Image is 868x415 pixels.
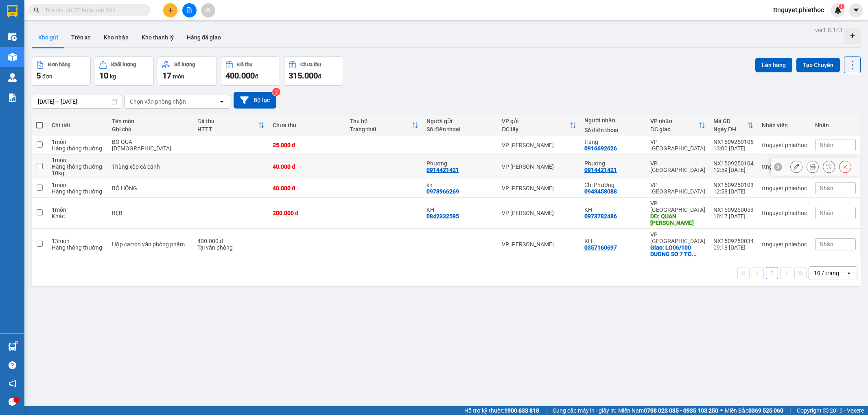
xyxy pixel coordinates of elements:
div: NX1509250104 [713,160,754,167]
div: Số lượng [174,62,195,67]
div: VP [PERSON_NAME] [502,163,576,170]
div: 10 / trang [814,269,839,277]
div: Trạng thái [350,126,412,133]
div: 0357160697 [584,244,617,251]
span: đ [318,73,321,80]
div: Mã GD [713,118,747,124]
div: VP nhận [650,118,699,124]
div: VP [PERSON_NAME] [502,210,576,216]
img: warehouse-icon [8,73,17,82]
div: KH [584,238,642,244]
strong: 0369 525 060 [748,407,783,414]
span: Nhãn [820,241,833,248]
span: file-add [186,7,192,13]
div: Số điện thoại [584,127,642,133]
div: ttnguyet.phiethoc [762,210,807,216]
button: Kho gửi [32,28,65,47]
div: kh [426,182,494,188]
div: Hàng thông thường [52,188,104,195]
div: 1 món [52,157,104,163]
span: Nhãn [820,185,833,191]
div: ver 1.8.143 [815,26,842,35]
svg: open [219,98,225,105]
div: HTTT [197,126,258,133]
button: Lên hàng [755,58,792,72]
input: Tìm tên, số ĐT hoặc mã đơn [45,6,141,15]
div: Đơn hàng [48,62,70,67]
div: 0978966269 [426,188,459,195]
div: 12:58 [DATE] [713,188,754,195]
button: Số lượng17món [158,56,217,86]
div: BÓ HỒNG [112,185,189,191]
span: 10 [99,71,108,80]
img: warehouse-icon [8,343,17,351]
span: 315.000 [289,71,318,80]
div: NX1509250034 [713,238,754,244]
span: | [789,406,791,415]
img: logo-vxr [7,5,17,17]
strong: 1900 633 818 [504,407,539,414]
span: đ [255,73,258,80]
div: ttnguyet.phiethoc [762,241,807,248]
div: VP [GEOGRAPHIC_DATA] [650,182,705,195]
span: notification [9,380,16,387]
span: 17 [162,71,171,80]
div: NX1509250103 [713,182,754,188]
div: Đã thu [197,118,258,124]
div: Tạo kho hàng mới [844,28,861,44]
div: 1 món [52,206,104,213]
th: Toggle SortBy [345,115,422,136]
span: ttnguyet.phiethoc [767,5,831,15]
button: caret-down [849,3,863,17]
div: ttnguyet.phiethoc [762,142,807,148]
img: solution-icon [8,93,17,102]
div: 0973782486 [584,213,617,219]
input: Select a date range. [32,95,121,108]
button: Đơn hàng5đơn [32,56,91,86]
div: Đã thu [237,62,252,67]
div: Thùng xốp cá cảnh [112,163,189,170]
span: 1 [840,4,843,9]
div: 10 kg [52,170,104,176]
div: Tại văn phòng [197,244,265,251]
span: question-circle [9,361,16,369]
div: Nhân viên [762,122,807,128]
div: ĐC lấy [502,126,570,133]
div: Phương [584,160,642,167]
span: | [545,406,547,415]
span: 5 [36,71,41,80]
div: NX1509250053 [713,206,754,213]
div: Hàng thông thường [52,145,104,152]
div: VP [PERSON_NAME] [502,185,576,191]
th: Toggle SortBy [498,115,580,136]
div: 13 món [52,238,104,244]
img: warehouse-icon [8,33,17,41]
div: 10:17 [DATE] [713,213,754,219]
button: Bộ lọc [234,92,276,109]
button: Khối lượng10kg [95,56,154,86]
button: Chưa thu315.000đ [284,56,343,86]
img: icon-new-feature [834,7,842,14]
div: VP [GEOGRAPHIC_DATA] [650,231,705,244]
span: ... [692,251,697,257]
div: 0914421421 [426,167,459,173]
div: 400.000 đ [197,238,265,244]
div: KH [584,206,642,213]
sup: 1 [15,341,18,344]
div: BÓ QUA HỒNG [112,139,189,152]
th: Toggle SortBy [646,115,709,136]
span: Hỗ trợ kỹ thuật: [464,406,539,415]
img: warehouse-icon [8,53,17,61]
span: kg [110,73,116,80]
div: 40.000 đ [273,185,341,191]
div: Khối lượng [111,62,136,67]
span: copyright [823,408,829,413]
div: Hộp carton văn phòng phẩm [112,241,189,248]
div: VP [PERSON_NAME] [502,142,576,148]
div: Tên món [112,118,189,124]
svg: open [846,270,852,276]
sup: 1 [839,4,844,9]
span: Miền Nam [618,406,718,415]
span: Cung cấp máy in - giấy in: [553,406,616,415]
button: Hàng đã giao [180,28,227,47]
